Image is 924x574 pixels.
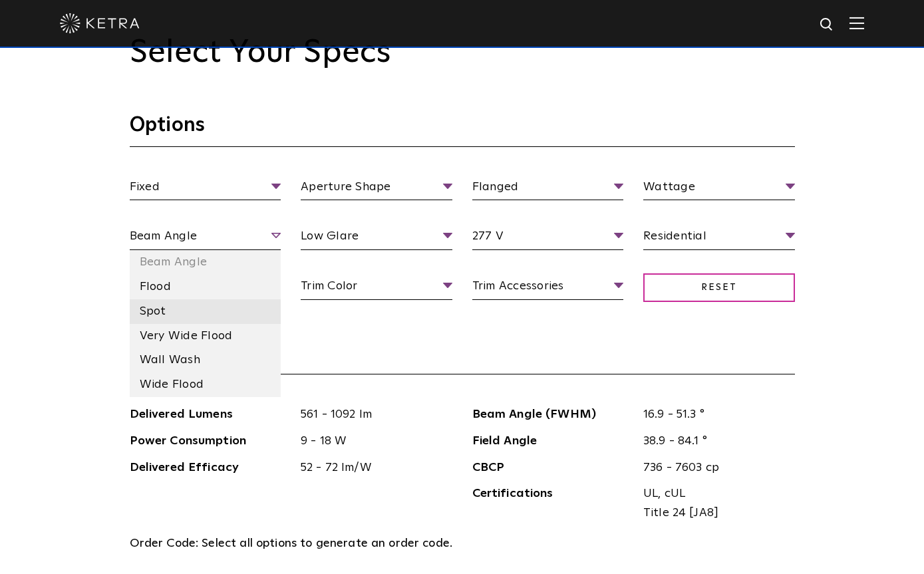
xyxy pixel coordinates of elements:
span: Title 24 [JA8] [643,503,785,523]
span: Trim Accessories [472,277,624,300]
span: Power Consumption [130,432,291,451]
span: Wattage [643,178,795,201]
span: Fixed [130,178,281,201]
span: Select all options to generate an order code. [202,537,452,549]
span: Residential [643,227,795,250]
span: UL, cUL [643,484,785,503]
span: Delivered Efficacy [130,458,291,478]
span: Certifications [472,484,634,523]
img: ketra-logo-2019-white [60,13,140,33]
img: search icon [819,17,836,33]
span: Beam Angle (FWHM) [472,405,634,424]
span: Aperture Shape [301,178,452,201]
span: Trim Color [301,277,452,300]
span: 277 V [472,227,624,250]
h3: Specifications [130,340,795,374]
span: 16.9 - 51.3 ° [633,405,795,424]
span: 52 - 72 lm/W [291,458,452,478]
span: 561 - 1092 lm [291,405,452,424]
span: Reset [643,273,795,302]
img: Hamburger%20Nav.svg [849,17,864,29]
li: Flood [130,275,281,299]
span: Delivered Lumens [130,405,291,424]
span: 736 - 7603 cp [633,458,795,478]
h2: Select Your Specs [130,34,795,72]
li: Beam Angle [130,250,281,275]
span: 9 - 18 W [291,432,452,451]
span: Field Angle [472,432,634,451]
li: Very Wide Flood [130,324,281,349]
h3: Options [130,112,795,147]
span: Order Code: [130,537,199,549]
span: CBCP [472,458,634,478]
li: Wall Wash [130,348,281,372]
span: 38.9 - 84.1 ° [633,432,795,451]
span: Low Glare [301,227,452,250]
li: Spot [130,299,281,324]
li: Wide Flood [130,372,281,397]
span: Beam Angle [130,227,281,250]
span: Flanged [472,178,624,201]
